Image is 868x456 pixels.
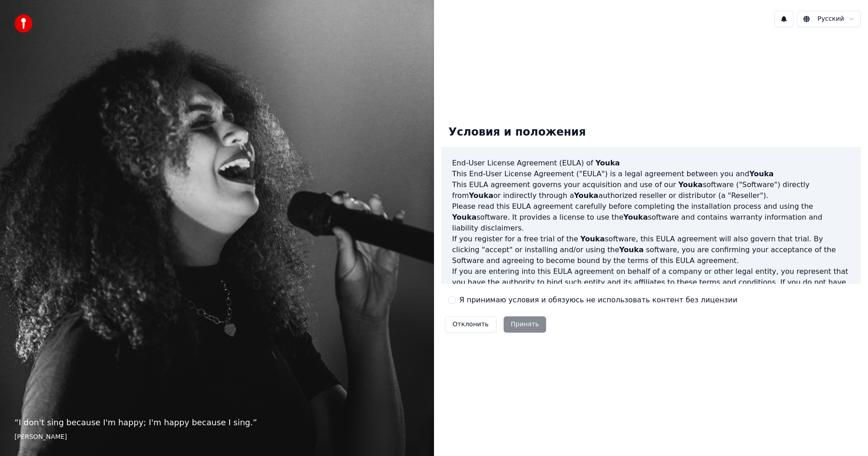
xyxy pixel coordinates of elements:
[749,169,774,178] span: Youka
[445,316,496,333] button: Отклонить
[441,118,593,147] div: Условия и положения
[452,169,850,179] p: This End-User License Agreement ("EULA") is a legal agreement between you and
[678,180,703,189] span: Youka
[452,158,850,169] h3: End-User License Agreement (EULA) of
[580,235,605,243] span: Youka
[14,14,33,33] img: youka
[452,266,850,310] p: If you are entering into this EULA agreement on behalf of a company or other legal entity, you re...
[452,179,850,201] p: This EULA agreement governs your acquisition and use of our software ("Software") directly from o...
[452,234,850,266] p: If you register for a free trial of the software, this EULA agreement will also govern that trial...
[14,432,420,442] footer: [PERSON_NAME]
[574,191,599,200] span: Youka
[452,213,476,221] span: Youka
[459,295,737,306] label: Я принимаю условия и обязуюсь не использовать контент без лицензии
[14,416,420,429] p: “ I don't sing because I'm happy; I'm happy because I sing. ”
[619,245,644,254] span: Youka
[623,213,648,221] span: Youka
[595,159,620,167] span: Youka
[452,201,850,234] p: Please read this EULA agreement carefully before completing the installation process and using th...
[469,191,493,200] span: Youka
